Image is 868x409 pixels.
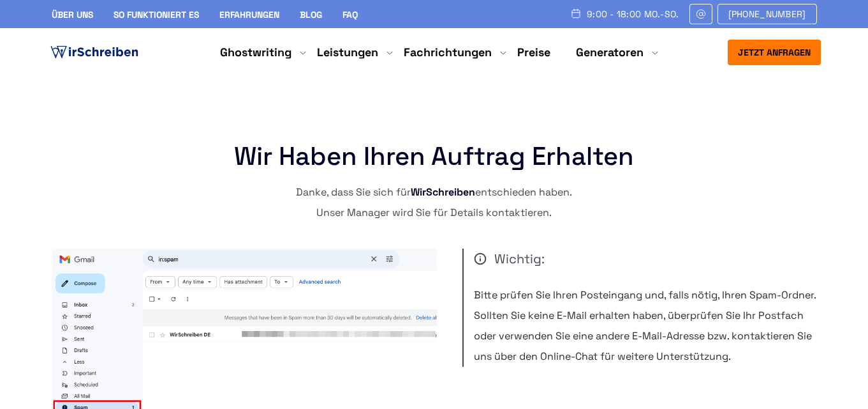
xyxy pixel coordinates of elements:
a: Blog [300,9,322,20]
p: Unser Manager wird Sie für Details kontaktieren. [52,203,817,223]
span: 9:00 - 18:00 Mo.-So. [587,9,679,19]
img: logo ghostwriter-österreich [48,43,141,62]
h1: Wir haben Ihren Auftrag erhalten [52,144,817,169]
strong: WirSchreiben [411,185,475,199]
a: Über uns [52,9,93,20]
a: Generatoren [576,45,644,60]
a: Leistungen [317,45,378,60]
p: Bitte prüfen Sie Ihren Posteingang und, falls nötig, Ihren Spam-Ordner. Sollten Sie keine E-Mail ... [474,285,817,367]
a: Preise [517,45,550,59]
a: Fachrichtungen [404,45,492,60]
button: Jetzt anfragen [728,40,821,65]
img: Schedule [570,8,582,19]
span: [PHONE_NUMBER] [728,9,806,19]
img: Email [695,9,707,19]
a: Ghostwriting [220,45,291,60]
a: [PHONE_NUMBER] [717,4,817,24]
a: Erfahrungen [219,9,279,20]
span: Wichtig: [474,249,817,269]
p: Danke, dass Sie sich für entschieden haben. [52,182,817,203]
a: So funktioniert es [114,9,199,20]
a: FAQ [342,9,358,20]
